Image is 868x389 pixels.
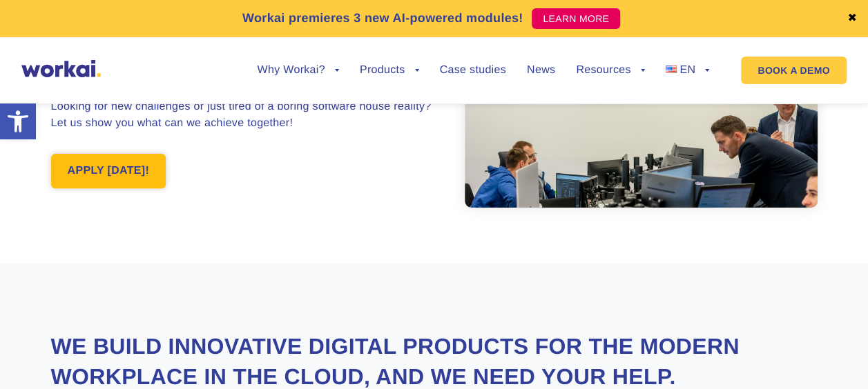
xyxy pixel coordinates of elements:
[576,65,644,76] a: Resources
[3,264,12,273] input: I hereby consent to the processing of my personal data of a special category contained in my appl...
[360,65,419,76] a: Products
[325,57,435,70] span: Mobile phone number
[3,263,643,314] span: I hereby consent to the processing of my personal data of a special category contained in my appl...
[51,154,166,188] a: APPLY [DATE]!
[257,65,338,76] a: Why Workai?
[741,57,846,84] a: BOOK A DEMO
[202,370,267,383] a: Privacy Policy
[51,99,434,132] p: Looking for new challenges or just tired of a boring software house reality? Let us show you what...
[847,13,857,24] a: ✖
[3,191,624,230] span: I hereby consent to the processing of the personal data I have provided during the recruitment pr...
[440,65,506,76] a: Case studies
[532,8,620,29] a: LEARN MORE
[242,9,523,28] p: Workai premieres 3 new AI-powered modules!
[679,64,695,76] span: EN
[527,65,555,76] a: News
[3,192,12,201] input: I hereby consent to the processing of the personal data I have provided during the recruitment pr...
